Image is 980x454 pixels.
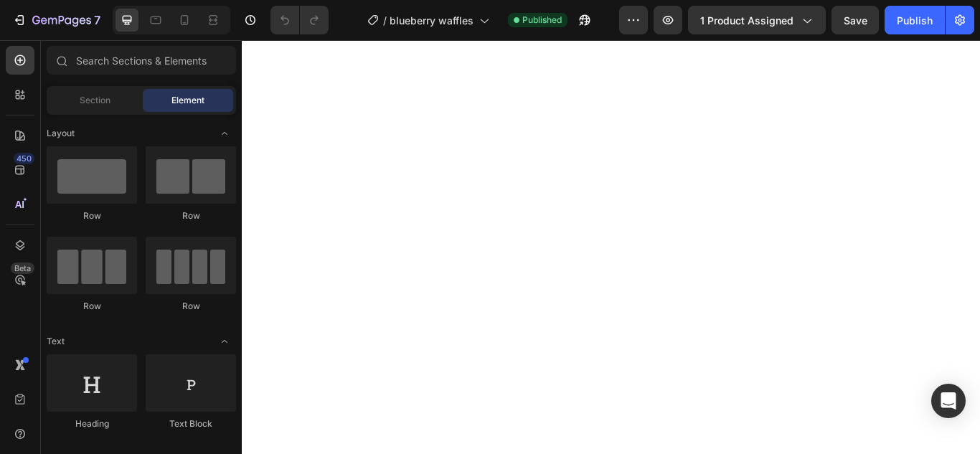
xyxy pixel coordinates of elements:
[6,6,107,34] button: 7
[47,300,137,313] div: Row
[14,153,34,164] div: 450
[146,300,236,313] div: Row
[885,6,945,34] button: Publish
[242,40,980,454] iframe: Design area
[931,384,966,418] div: Open Intercom Messenger
[11,263,34,274] div: Beta
[47,335,65,348] span: Text
[47,46,236,75] input: Search Sections & Elements
[383,13,387,28] span: /
[213,330,236,353] span: Toggle open
[146,209,236,222] div: Row
[47,209,137,222] div: Row
[47,127,75,140] span: Layout
[270,6,329,34] div: Undo/Redo
[897,13,933,28] div: Publish
[390,13,473,28] span: blueberry waffles
[94,11,100,29] p: 7
[522,14,562,27] span: Published
[171,94,204,107] span: Element
[844,14,867,27] span: Save
[831,6,879,34] button: Save
[80,94,110,107] span: Section
[213,122,236,145] span: Toggle open
[47,417,137,430] div: Heading
[700,13,793,28] span: 1 product assigned
[688,6,826,34] button: 1 product assigned
[146,417,236,430] div: Text Block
